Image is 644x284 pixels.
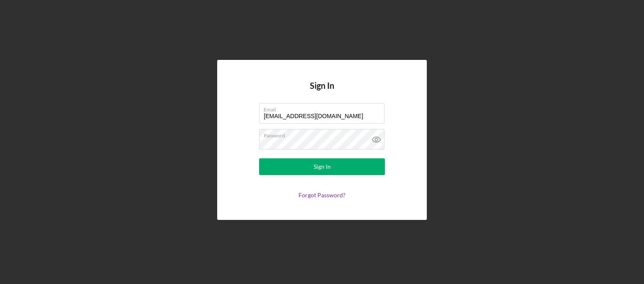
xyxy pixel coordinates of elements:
[264,129,384,139] label: Password
[264,103,384,113] label: Email
[299,191,345,199] a: Forgot Password?
[259,158,385,175] button: Sign In
[314,158,331,175] div: Sign In
[310,81,334,103] h4: Sign In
